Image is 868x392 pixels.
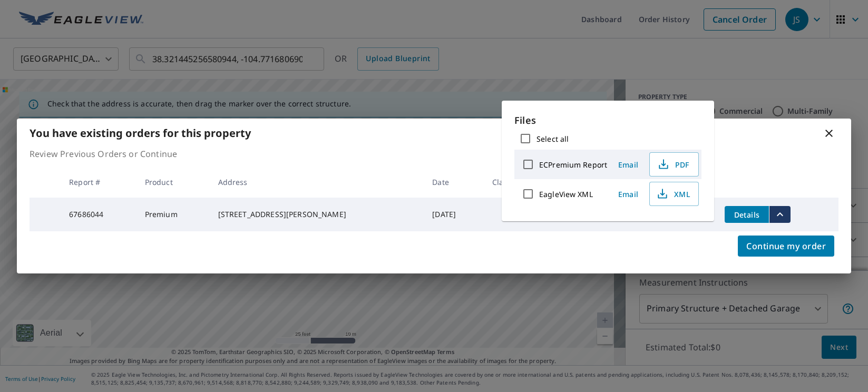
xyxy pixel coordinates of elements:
[725,206,769,223] button: detailsBtn-67686044
[136,198,210,231] td: Premium
[731,210,763,220] span: Details
[484,166,554,198] th: Claim ID
[30,126,251,140] b: You have existing orders for this property
[611,186,645,202] button: Email
[537,134,569,144] label: Select all
[424,198,484,231] td: [DATE]
[616,189,641,199] span: Email
[61,166,136,198] th: Report #
[656,188,690,200] span: XML
[738,236,834,257] button: Continue my order
[616,160,641,170] span: Email
[649,182,699,206] button: XML
[611,156,645,173] button: Email
[746,239,826,253] span: Continue my order
[649,152,699,177] button: PDF
[30,148,838,160] p: Review Previous Orders or Continue
[61,198,136,231] td: 67686044
[210,166,424,198] th: Address
[424,166,484,198] th: Date
[514,113,701,128] p: Files
[539,160,607,170] label: ECPremium Report
[656,158,690,171] span: PDF
[136,166,210,198] th: Product
[218,209,416,220] div: [STREET_ADDRESS][PERSON_NAME]
[539,189,593,199] label: EagleView XML
[769,206,791,223] button: filesDropdownBtn-67686044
